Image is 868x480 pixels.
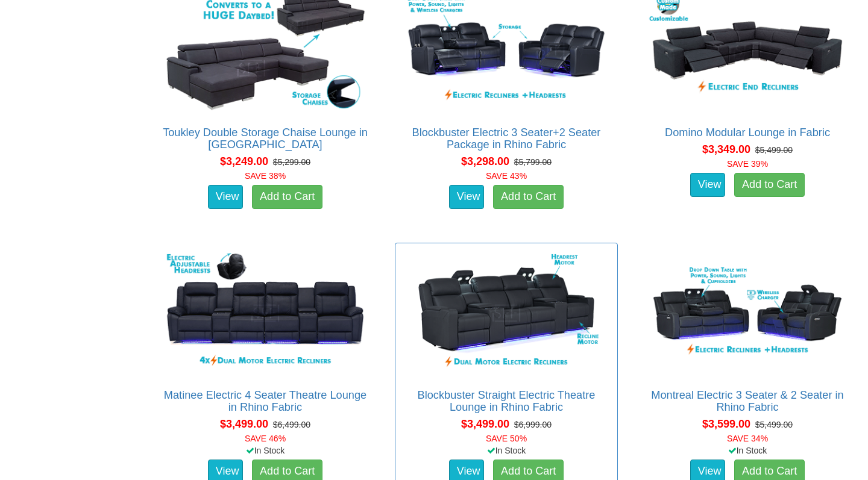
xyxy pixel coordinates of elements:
font: SAVE 38% [245,171,286,181]
del: $5,299.00 [273,157,310,167]
div: In Stock [151,444,379,457]
img: Matinee Electric 4 Seater Theatre Lounge in Rhino Fabric [160,249,370,378]
a: Montreal Electric 3 Seater & 2 Seater in Rhino Fabric [651,389,843,413]
a: Domino Modular Lounge in Fabric [665,126,830,139]
del: $5,499.00 [755,145,793,155]
a: View [449,185,484,209]
a: Toukley Double Storage Chaise Lounge in [GEOGRAPHIC_DATA] [163,126,368,151]
del: $5,799.00 [514,157,552,167]
span: $3,599.00 [702,418,750,430]
img: Montreal Electric 3 Seater & 2 Seater in Rhino Fabric [643,249,852,378]
span: $3,499.00 [461,418,509,430]
span: $3,499.00 [220,418,268,430]
font: SAVE 50% [486,434,527,443]
div: In Stock [634,444,861,457]
font: SAVE 46% [245,434,286,443]
font: SAVE 34% [727,434,768,443]
a: View [690,173,725,197]
a: Matinee Electric 4 Seater Theatre Lounge in Rhino Fabric [164,389,366,413]
span: $3,298.00 [461,155,509,167]
span: $3,349.00 [702,143,750,155]
del: $5,499.00 [755,420,793,429]
a: Add to Cart [493,185,564,209]
div: In Stock [392,444,620,457]
a: Add to Cart [252,185,322,209]
img: Blockbuster Straight Electric Theatre Lounge in Rhino Fabric [401,249,611,378]
a: Blockbuster Electric 3 Seater+2 Seater Package in Rhino Fabric [412,126,601,151]
font: SAVE 39% [727,159,768,169]
font: SAVE 43% [486,171,527,181]
a: Add to Cart [734,173,805,197]
a: Blockbuster Straight Electric Theatre Lounge in Rhino Fabric [418,389,596,413]
del: $6,499.00 [273,420,310,429]
a: View [208,185,243,209]
span: $3,249.00 [220,155,268,167]
del: $6,999.00 [514,420,552,429]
